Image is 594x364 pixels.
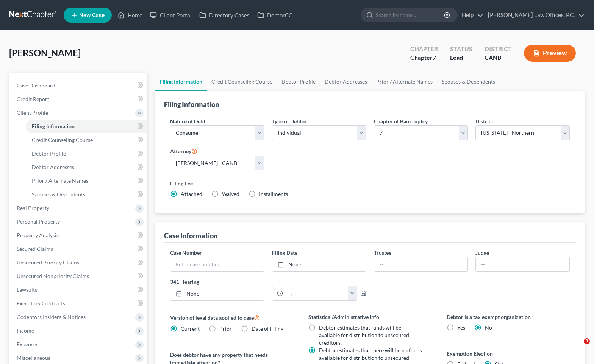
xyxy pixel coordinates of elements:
[32,150,66,157] span: Debtor Profile
[32,191,85,198] span: Spouses & Dependents
[17,314,86,320] span: Codebtors Insiders & Notices
[26,174,147,188] a: Prior / Alternate Names
[181,325,200,332] span: Current
[272,257,366,271] a: None
[79,12,105,18] span: New Case
[26,147,147,160] a: Debtor Profile
[11,256,147,269] a: Unsecured Priority Claims
[17,259,79,266] span: Unsecured Priority Claims
[32,123,75,129] span: Filing Information
[485,53,512,62] div: CANB
[17,341,38,347] span: Expenses
[17,218,60,225] span: Personal Property
[155,73,207,91] a: Filing Information
[170,117,205,125] label: Nature of Debt
[17,286,37,293] span: Lawsuits
[259,191,288,197] span: Installments
[447,313,570,321] label: Debtor is a tax exempt organization
[17,96,49,102] span: Credit Report
[458,8,483,22] a: Help
[450,45,472,53] div: Status
[17,205,49,211] span: Real Property
[272,249,297,257] label: Filing Date
[475,249,489,257] label: Judge
[17,82,55,89] span: Case Dashboard
[11,242,147,256] a: Secured Claims
[17,327,34,334] span: Income
[17,109,48,116] span: Client Profile
[26,133,147,147] a: Credit Counseling Course
[170,286,264,300] a: None
[17,300,65,306] span: Executory Contracts
[283,286,348,300] input: -- : --
[485,45,512,53] div: District
[485,324,492,331] span: No
[170,313,293,322] label: Version of legal data applied to case
[32,137,93,143] span: Credit Counseling Course
[433,54,436,61] span: 7
[219,325,232,332] span: Prior
[170,146,197,156] label: Attorney
[164,100,219,109] div: Filing Information
[17,246,53,252] span: Secured Claims
[11,229,147,242] a: Property Analysis
[476,257,569,271] input: --
[9,47,81,58] span: [PERSON_NAME]
[308,313,431,321] label: Statistical/Administrative Info
[11,269,147,283] a: Unsecured Nonpriority Claims
[447,350,570,358] label: Exemption Election
[374,249,391,257] label: Trustee
[26,188,147,201] a: Spouses & Dependents
[253,8,296,22] a: DebtorCC
[584,338,590,344] span: 3
[524,45,576,62] button: Preview
[181,191,202,197] span: Attached
[164,231,217,240] div: Case Information
[252,325,283,332] span: Date of Filing
[11,92,147,106] a: Credit Report
[166,278,370,286] label: 341 Hearing
[170,257,264,271] input: Enter case number...
[11,297,147,310] a: Executory Contracts
[484,8,585,22] a: [PERSON_NAME] Law Offices, P.C.
[450,53,472,62] div: Lead
[222,191,239,197] span: Waived
[437,73,500,91] a: Spouses & Dependents
[170,179,570,187] label: Filing Fee
[272,117,307,125] label: Type of Debtor
[410,45,438,53] div: Chapter
[568,338,586,356] iframe: Intercom live chat
[277,73,320,91] a: Debtor Profile
[26,160,147,174] a: Debtor Addresses
[32,164,74,170] span: Debtor Addresses
[374,257,468,271] input: --
[11,79,147,92] a: Case Dashboard
[114,8,146,22] a: Home
[410,53,438,62] div: Chapter
[32,177,88,184] span: Prior / Alternate Names
[17,273,89,279] span: Unsecured Nonpriority Claims
[170,249,202,257] label: Case Number
[374,117,428,125] label: Chapter of Bankruptcy
[319,324,409,346] span: Debtor estimates that funds will be available for distribution to unsecured creditors.
[376,8,445,22] input: Search by name...
[320,73,372,91] a: Debtor Addresses
[11,283,147,297] a: Lawsuits
[17,232,59,238] span: Property Analysis
[457,324,465,331] span: Yes
[372,73,437,91] a: Prior / Alternate Names
[207,73,277,91] a: Credit Counseling Course
[195,8,253,22] a: Directory Cases
[475,117,493,125] label: District
[146,8,195,22] a: Client Portal
[17,355,50,361] span: Miscellaneous
[26,120,147,133] a: Filing Information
